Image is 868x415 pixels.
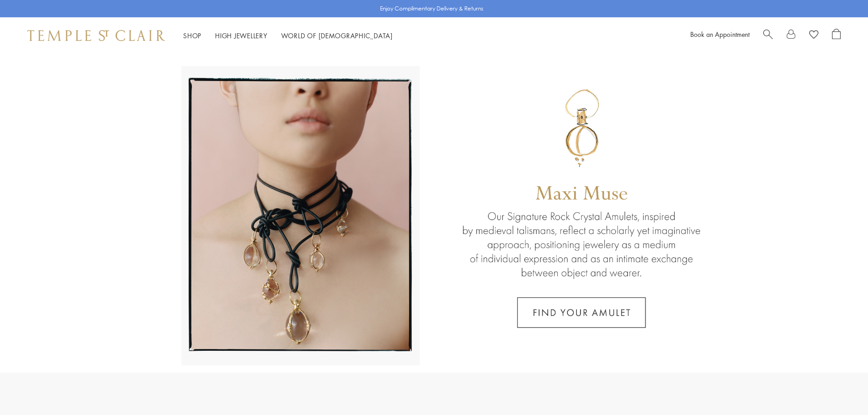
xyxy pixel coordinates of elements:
[27,30,165,41] img: Temple St. Clair
[690,30,750,39] a: Book an Appointment
[763,29,773,42] a: Search
[809,29,818,42] a: View Wishlist
[183,30,393,41] nav: Main navigation
[822,372,859,406] iframe: Gorgias live chat messenger
[215,31,267,40] a: High JewelleryHigh Jewellery
[380,4,483,13] p: Enjoy Complimentary Delivery & Returns
[281,31,393,40] a: World of [DEMOGRAPHIC_DATA]World of [DEMOGRAPHIC_DATA]
[832,29,841,42] a: Open Shopping Bag
[183,31,201,40] a: ShopShop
